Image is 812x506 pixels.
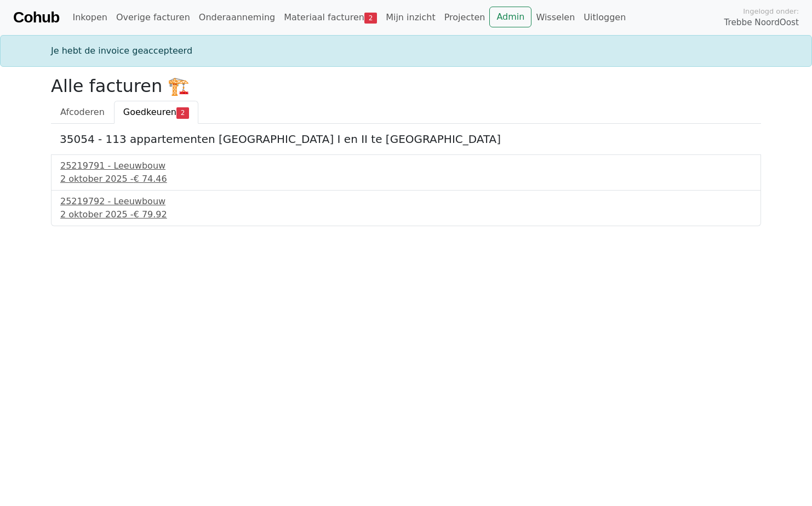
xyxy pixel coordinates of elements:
span: € 79.92 [134,209,167,220]
a: Onderaanneming [195,7,279,28]
a: Uitloggen [579,7,630,28]
a: Goedkeuren2 [114,101,198,124]
span: 2 [176,107,189,118]
span: 2 [364,13,377,24]
a: Admin [489,7,531,27]
div: Je hebt de invoice geaccepteerd [44,44,768,58]
div: 2 oktober 2025 - [60,173,752,186]
span: Goedkeuren [123,107,176,117]
a: 25219791 - Leeuwbouw2 oktober 2025 -€ 74.46 [60,159,752,186]
a: Mijn inzicht [381,7,440,28]
a: Materiaal facturen2 [279,7,381,28]
span: Ingelogd onder: [743,6,799,16]
h2: Alle facturen 🏗️ [51,76,761,96]
h5: 35054 - 113 appartementen [GEOGRAPHIC_DATA] I en II te [GEOGRAPHIC_DATA] [60,133,752,146]
div: 2 oktober 2025 - [60,208,752,221]
span: Trebbe NoordOost [724,16,799,29]
a: Projecten [440,7,490,28]
div: 25219791 - Leeuwbouw [60,159,752,173]
a: Cohub [13,4,59,31]
a: Wisselen [531,7,579,28]
div: 25219792 - Leeuwbouw [60,195,752,208]
span: € 74.46 [134,174,167,184]
a: 25219792 - Leeuwbouw2 oktober 2025 -€ 79.92 [60,195,752,221]
a: Afcoderen [51,101,114,124]
a: Inkopen [68,7,111,28]
span: Afcoderen [60,107,105,117]
a: Overige facturen [112,7,195,28]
